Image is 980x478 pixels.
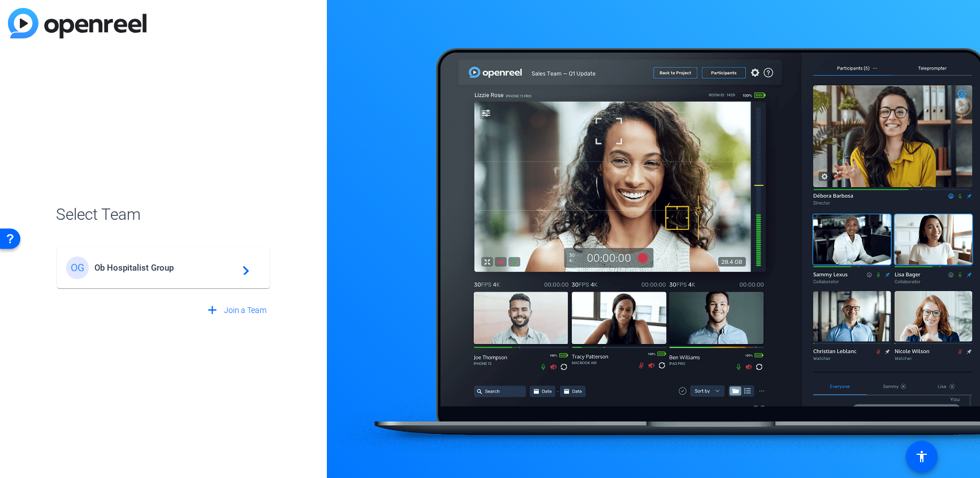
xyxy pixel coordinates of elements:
mat-icon: accessibility [915,450,929,463]
span: Ob Hospitalist Group [94,263,236,273]
div: OG [66,257,89,279]
mat-icon: add [205,303,219,318]
img: blue-gradient.svg [8,8,146,38]
span: Join a Team [224,305,266,316]
mat-icon: navigate_next [236,261,249,275]
span: Select Team [56,203,271,227]
button: Join a Team [201,301,271,321]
